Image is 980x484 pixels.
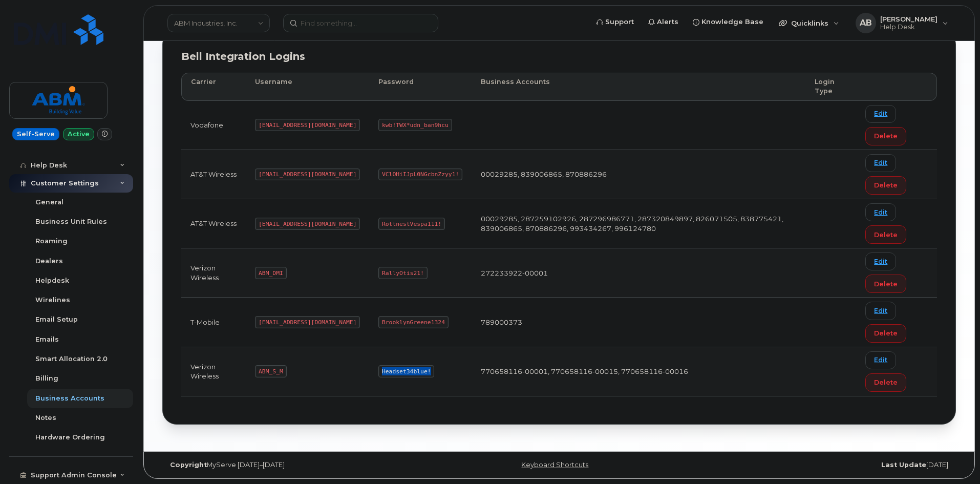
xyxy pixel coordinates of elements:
[880,23,938,31] span: Help Desk
[865,275,906,293] button: Delete
[874,279,898,289] span: Delete
[686,12,771,32] a: Knowledge Base
[865,225,906,244] button: Delete
[255,316,360,328] code: [EMAIL_ADDRESS][DOMAIN_NAME]
[246,73,369,101] th: Username
[378,316,448,328] code: BrooklynGreene1324
[255,267,286,279] code: ABM_DMI
[605,17,634,27] span: Support
[181,73,246,101] th: Carrier
[255,365,286,377] code: ABM_S_M
[865,324,906,343] button: Delete
[865,176,906,195] button: Delete
[162,461,427,469] div: MyServe [DATE]–[DATE]
[874,328,898,338] span: Delete
[865,154,896,172] a: Edit
[378,365,434,377] code: Headset34blue!
[181,248,246,298] td: Verizon Wireless
[701,17,763,27] span: Knowledge Base
[472,73,805,101] th: Business Accounts
[865,252,896,270] a: Edit
[255,119,360,131] code: [EMAIL_ADDRESS][DOMAIN_NAME]
[874,230,898,240] span: Delete
[472,347,805,396] td: 770658116-00001, 770658116-00015, 770658116-00016
[791,19,828,27] span: Quicklinks
[283,14,438,32] input: Find something...
[170,461,207,469] strong: Copyright
[472,150,805,199] td: 00029285, 839006865, 870886296
[472,199,805,248] td: 00029285, 287259102926, 287296986771, 287320849897, 826071505, 838775421, 839006865, 870886296, 9...
[378,169,462,181] code: VClOHiIJpL0NGcbnZzyy1!
[874,377,898,387] span: Delete
[772,13,846,33] div: Quicklinks
[181,150,246,199] td: AT&T Wireless
[181,101,246,150] td: Vodafone
[657,17,678,27] span: Alerts
[874,180,898,190] span: Delete
[369,73,472,101] th: Password
[880,15,938,23] span: [PERSON_NAME]
[865,351,896,369] a: Edit
[865,127,906,145] button: Delete
[881,461,926,469] strong: Last Update
[255,218,360,230] code: [EMAIL_ADDRESS][DOMAIN_NAME]
[865,203,896,221] a: Edit
[865,105,896,123] a: Edit
[874,131,898,141] span: Delete
[378,267,427,279] code: RallyOtis21!
[865,373,906,392] button: Delete
[860,17,872,29] span: AB
[691,461,956,469] div: [DATE]
[472,298,805,347] td: 789000373
[181,199,246,248] td: AT&T Wireless
[378,218,445,230] code: RottnestVespa111!
[167,14,270,32] a: ABM Industries, Inc.
[181,49,937,64] div: Bell Integration Logins
[865,302,896,320] a: Edit
[848,13,955,33] div: Alex Bradshaw
[805,73,856,101] th: Login Type
[181,298,246,347] td: T-Mobile
[641,12,686,32] a: Alerts
[589,12,641,32] a: Support
[472,248,805,298] td: 272233922-00001
[181,347,246,396] td: Verizon Wireless
[378,119,452,131] code: kwb!TWX*udn_ban9hcu
[521,461,588,469] a: Keyboard Shortcuts
[255,169,360,181] code: [EMAIL_ADDRESS][DOMAIN_NAME]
